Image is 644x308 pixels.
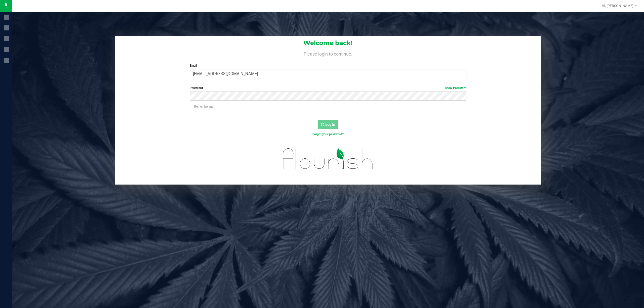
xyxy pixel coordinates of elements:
a: Forgot your password? [312,133,344,136]
h4: Please login to continue. [115,50,541,56]
button: Log In [318,120,338,129]
input: Remember me [190,105,193,109]
h1: Welcome back! [115,40,541,46]
img: flourish_logo.svg [275,142,381,176]
span: Log In [325,122,335,126]
span: Password [190,86,203,90]
span: Hi, [PERSON_NAME]! [602,4,634,8]
a: Show Password [445,86,466,90]
label: Email [190,63,466,68]
label: Remember me [190,104,213,109]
